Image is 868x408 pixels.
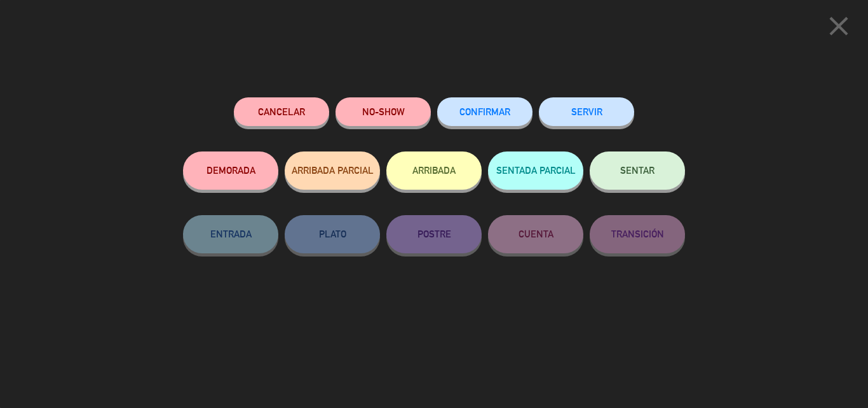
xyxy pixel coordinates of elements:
[620,165,654,176] span: SENTAR
[590,215,685,253] button: TRANSICIÓN
[183,215,278,253] button: ENTRADA
[459,106,510,117] span: CONFIRMAR
[234,97,329,126] button: Cancelar
[386,215,482,253] button: POSTRE
[386,151,482,190] button: ARRIBADA
[590,151,685,190] button: SENTAR
[539,97,634,126] button: SERVIR
[336,97,431,126] button: NO-SHOW
[285,215,380,253] button: PLATO
[819,10,858,47] button: close
[183,151,278,190] button: DEMORADA
[823,10,855,42] i: close
[285,151,380,190] button: ARRIBADA PARCIAL
[292,165,374,176] span: ARRIBADA PARCIAL
[437,97,532,126] button: CONFIRMAR
[488,151,583,190] button: SENTADA PARCIAL
[488,215,583,253] button: CUENTA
